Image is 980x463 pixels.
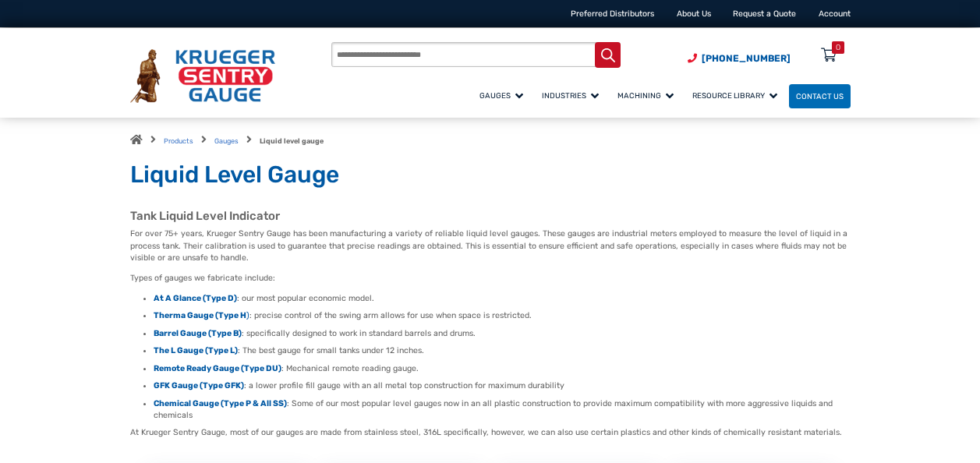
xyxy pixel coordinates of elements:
li: : Some of our most popular level gauges now in an all plastic construction to provide maximum com... [154,398,851,421]
a: Chemical Gauge (Type P & All SS) [154,398,287,408]
h1: Liquid Level Gauge [130,161,851,190]
a: Phone Number (920) 434-8860 [688,51,791,65]
li: : precise control of the swing arm allows for use when space is restricted. [154,309,851,321]
img: Krueger Sentry Gauge [130,49,275,103]
a: At A Glance (Type D) [154,293,237,303]
span: Machining [617,91,674,100]
a: Contact Us [789,84,851,108]
span: [PHONE_NUMBER] [702,53,791,64]
span: Contact Us [796,92,844,101]
a: Remote Ready Gauge (Type DU) [154,363,281,373]
li: : Mechanical remote reading gauge. [154,362,851,374]
a: Preferred Distributors [571,9,654,19]
h2: Tank Liquid Level Indicator [130,209,851,224]
p: At Krueger Sentry Gauge, most of our gauges are made from stainless steel, 316L specifically, how... [130,426,851,439]
a: About Us [677,9,711,19]
strong: Liquid level gauge [260,137,324,145]
li: : a lower profile fill gauge with an all metal top construction for maximum durability [154,380,851,391]
a: Industries [535,82,610,109]
a: Products [164,137,193,145]
li: : The best gauge for small tanks under 12 inches. [154,345,851,356]
a: Resource Library [685,82,789,109]
a: Gauges [214,137,239,145]
a: Account [819,9,851,19]
a: Machining [610,82,685,109]
a: Barrel Gauge (Type B) [154,328,242,338]
span: Gauges [479,91,523,100]
div: 0 [836,41,840,54]
li: : our most popular economic model. [154,292,851,304]
strong: Therma Gauge (Type H [154,310,246,320]
a: Request a Quote [733,9,796,19]
a: Therma Gauge (Type H) [154,310,249,320]
span: Resource Library [692,91,777,100]
a: Gauges [472,82,535,109]
p: Types of gauges we fabricate include: [130,272,851,285]
a: GFK Gauge (Type GFK) [154,380,244,391]
p: For over 75+ years, Krueger Sentry Gauge has been manufacturing a variety of reliable liquid leve... [130,228,851,264]
li: : specifically designed to work in standard barrels and drums. [154,327,851,339]
a: The L Gauge (Type L) [154,345,238,355]
span: Industries [542,91,599,100]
